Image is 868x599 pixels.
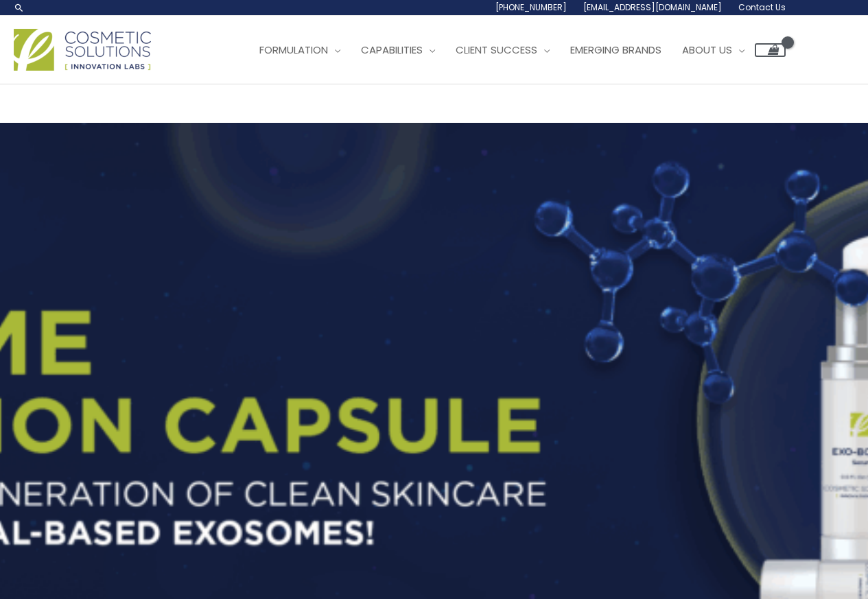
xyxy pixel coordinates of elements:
[14,29,151,71] img: Cosmetic Solutions Logo
[14,2,25,13] a: Search icon link
[560,30,672,71] a: Emerging Brands
[570,43,661,57] span: Emerging Brands
[456,43,537,57] span: Client Success
[495,1,567,13] span: [PHONE_NUMBER]
[351,30,445,71] a: Capabilities
[239,30,786,71] nav: Site Navigation
[583,1,722,13] span: [EMAIL_ADDRESS][DOMAIN_NAME]
[672,30,755,71] a: About Us
[738,1,786,13] span: Contact Us
[361,43,423,57] span: Capabilities
[755,43,786,57] a: View Shopping Cart, empty
[259,43,328,57] span: Formulation
[445,30,560,71] a: Client Success
[682,43,732,57] span: About Us
[249,30,351,71] a: Formulation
